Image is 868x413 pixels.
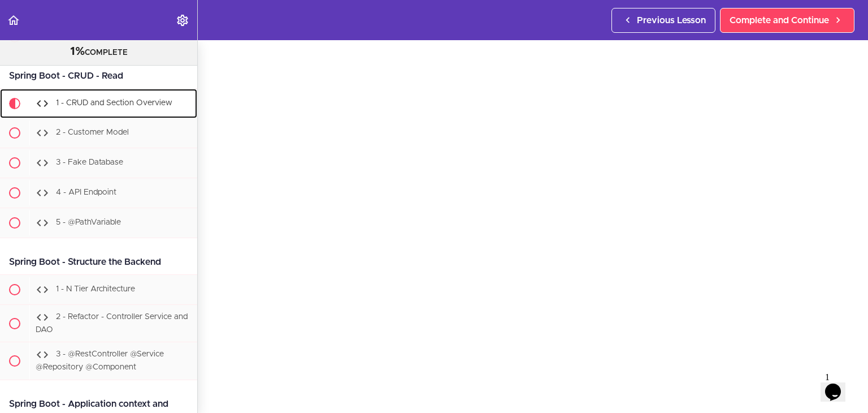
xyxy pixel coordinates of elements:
[14,45,183,59] div: COMPLETE
[637,14,706,27] span: Previous Lesson
[36,351,164,372] span: 3 - @RestController @Service @Repository @Component
[56,99,172,107] span: 1 - CRUD and Section Overview
[56,285,135,293] span: 1 - N Tier Architecture
[821,368,857,402] iframe: chat widget
[70,46,85,57] span: 1%
[730,14,829,27] span: Complete and Continue
[56,188,116,196] span: 4 - API Endpoint
[56,218,121,226] span: 5 - @PathVariable
[56,128,129,136] span: 2 - Customer Model
[56,158,123,166] span: 3 - Fake Database
[176,14,189,27] svg: Settings Menu
[611,8,715,33] a: Previous Lesson
[720,8,854,33] a: Complete and Continue
[7,14,20,27] svg: Back to course curriculum
[36,313,188,334] span: 2 - Refactor - Controller Service and DAO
